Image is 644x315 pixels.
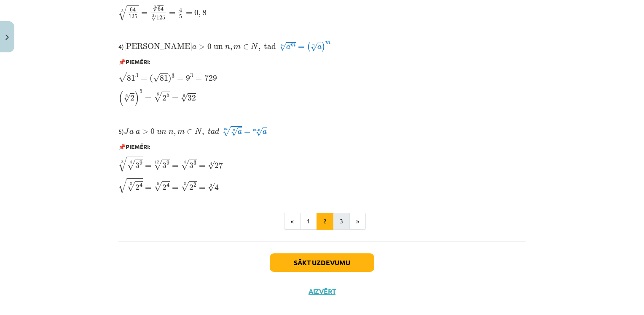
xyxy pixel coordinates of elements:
[270,253,374,272] button: Sākt uzdevumu
[208,183,215,192] span: √
[118,72,127,82] span: √
[140,182,142,187] span: 4
[199,44,205,49] span: >
[263,130,267,134] span: a
[211,130,215,134] span: a
[169,130,174,134] span: n
[202,10,207,16] span: 8
[333,213,350,230] button: 3
[135,73,138,78] span: 3
[199,187,205,190] span: =
[253,130,257,132] span: m
[145,187,151,190] span: =
[172,97,178,100] span: =
[166,93,169,97] span: 5
[349,213,366,230] button: »
[290,44,295,47] span: m
[118,41,526,52] p: 4)
[145,97,151,100] span: =
[223,126,231,136] span: √
[189,185,193,190] span: 2
[134,91,140,106] span: )
[118,213,526,230] nav: Page navigation example
[150,74,153,83] span: (
[225,45,230,49] span: n
[311,43,317,52] span: √
[172,187,178,190] span: =
[179,14,182,19] span: 5
[140,89,142,93] span: 5
[284,213,301,230] button: «
[207,43,212,49] span: 0
[162,185,166,190] span: 2
[264,43,276,49] span: tad
[118,57,526,66] p: 📌
[123,93,130,102] span: √
[181,93,188,102] span: √
[124,43,192,49] span: [PERSON_NAME]
[215,162,223,168] span: 27
[153,73,160,82] span: √
[199,165,205,168] span: =
[162,95,166,101] span: 2
[192,45,196,49] span: a
[204,75,217,81] span: 729
[130,95,134,101] span: 2
[243,44,249,49] span: ∈
[307,42,311,52] span: (
[153,5,158,12] span: √
[126,143,150,150] b: PIEMĒRI:
[129,130,134,134] span: a
[142,129,148,134] span: >
[154,181,162,191] span: √
[140,161,142,165] span: 9
[322,42,325,52] span: )
[129,14,137,19] span: 125
[168,74,172,83] span: )
[126,58,150,65] b: PIEMĒRI:
[141,77,147,81] span: =
[158,7,164,11] span: 64
[130,8,136,12] span: 64
[151,15,156,21] span: √
[231,128,238,136] span: √
[179,8,182,12] span: 4
[187,129,192,134] span: ∈
[181,181,189,191] span: √
[127,181,135,191] span: √
[300,213,317,230] button: 1
[118,142,526,151] p: 📌
[124,128,129,134] span: J
[286,45,290,49] span: a
[172,74,174,78] span: 3
[202,131,204,136] span: ,
[154,160,162,170] span: √
[215,128,219,134] span: d
[186,12,192,15] span: =
[177,77,183,81] span: =
[118,125,526,137] p: 5)
[181,160,189,170] span: √
[195,128,202,134] span: N
[5,35,9,40] img: icon-close-lesson-0947bae3869378f0d4975bcd49f059093ad1ed9edebbc8119c70593378902aed.svg
[244,130,250,134] span: =
[256,128,263,136] span: √
[233,45,241,49] span: m
[258,46,260,51] span: ,
[135,163,140,168] span: 3
[189,163,193,168] span: 3
[230,46,232,51] span: ,
[150,128,155,134] span: 0
[317,213,333,230] button: 2
[188,95,196,101] span: 32
[157,130,161,134] span: u
[145,165,151,168] span: =
[251,43,258,49] span: N
[166,161,169,165] span: 9
[135,185,140,190] span: 2
[279,42,286,51] span: √
[118,157,127,172] span: √
[238,130,242,134] span: a
[161,130,166,134] span: n
[317,45,322,49] span: a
